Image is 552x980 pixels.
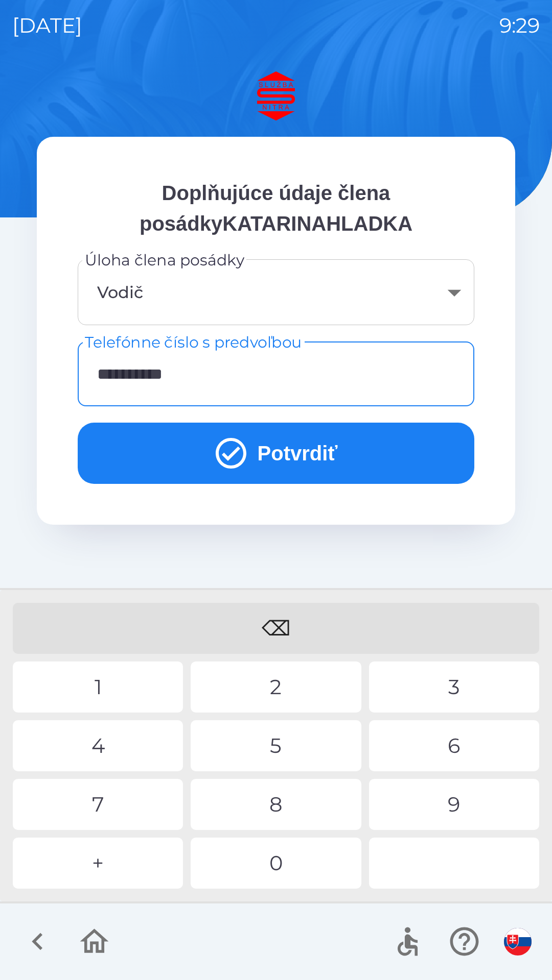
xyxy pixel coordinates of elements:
[504,928,532,955] img: sk flag
[499,10,540,41] p: 9:29
[12,10,82,41] p: [DATE]
[85,249,244,271] label: Úloha člena posádky
[37,71,515,120] img: Logo
[78,178,474,239] p: Doplňujúce údaje člena posádkyKATARINAHLADKA
[85,331,302,353] label: Telefónne číslo s predvoľbou
[78,423,474,484] button: Potvrdiť
[90,272,462,313] div: Vodič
